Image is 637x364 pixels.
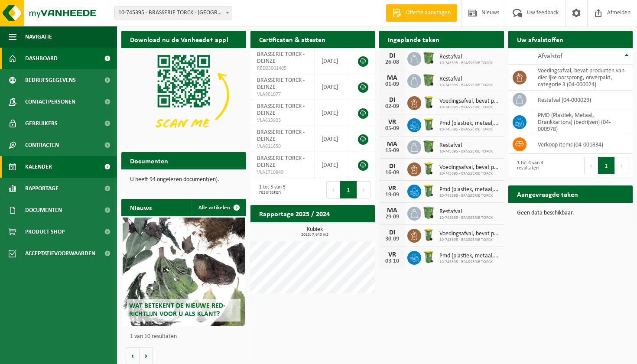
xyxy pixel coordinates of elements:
span: BRASSERIE TORCK - DEINZE [257,155,305,169]
img: WB-0140-HPE-GN-50 [421,161,436,176]
span: Pmd (plastiek, metaal, drankkartons) (bedrijven) [439,120,500,127]
span: Gebruikers [25,113,58,134]
span: BRASSERIE TORCK - DEINZE [257,103,305,117]
span: VLA901077 [257,91,308,98]
td: restafval (04-000029) [531,91,633,109]
div: DI [383,97,401,104]
span: Bedrijfsgegevens [25,69,76,91]
h2: Documenten [121,152,177,169]
span: Documenten [25,199,62,221]
span: 10-745395 - BRASSERIE TORCK [439,61,493,66]
div: VR [383,119,401,126]
td: [DATE] [315,126,349,152]
div: 19-09 [383,192,401,198]
td: PMD (Plastiek, Metaal, Drankkartons) (bedrijven) (04-000978) [531,109,633,135]
span: Navigatie [25,26,52,48]
td: verkoop items (04-001834) [531,135,633,154]
span: 10-745395 - BRASSERIE TORCK [439,215,493,221]
div: 1 tot 4 van 4 resultaten [513,156,566,175]
img: Download de VHEPlus App [121,48,246,142]
h2: Certificaten & attesten [250,31,334,48]
h2: Download nu de Vanheede+ app! [121,31,237,48]
div: DI [383,52,401,59]
img: WB-0370-HPE-GN-51 [421,73,436,88]
a: Bekijk rapportage [310,222,374,239]
span: 2025: 7,640 m3 [255,233,375,237]
span: Restafval [439,142,493,149]
span: Dashboard [25,48,58,69]
div: DI [383,229,401,236]
span: RED25001405 [257,65,308,72]
p: 1 van 10 resultaten [130,334,242,340]
span: Voedingsafval, bevat producten van dierlijke oorsprong, onverpakt, categorie 3 [439,231,500,237]
div: 03-10 [383,258,401,264]
span: VLA613903 [257,117,308,124]
p: Geen data beschikbaar. [517,210,624,216]
span: Acceptatievoorwaarden [25,243,95,264]
div: 02-09 [383,104,401,110]
div: 26-08 [383,59,401,65]
div: MA [383,141,401,148]
span: Restafval [439,76,493,83]
a: Offerte aanvragen [386,4,457,22]
span: 10-745395 - BRASSERIE TORCK [439,105,500,110]
img: WB-0370-HPE-GN-51 [421,139,436,154]
a: Wat betekent de nieuwe RED-richtlijn voor u als klant? [123,218,245,326]
span: BRASSERIE TORCK - DEINZE [257,51,305,65]
span: Kalender [25,156,52,178]
span: Afvalstof [538,53,562,60]
span: Voedingsafval, bevat producten van dierlijke oorsprong, onverpakt, categorie 3 [439,164,500,171]
td: [DATE] [315,74,349,100]
span: 10-745395 - BRASSERIE TORCK [439,237,500,243]
span: Rapportage [25,178,58,199]
button: 1 [340,181,357,198]
span: 10-745395 - BRASSERIE TORCK [439,193,500,198]
span: Contracten [25,134,59,156]
span: 10-745395 - BRASSERIE TORCK [439,260,500,265]
button: Previous [326,181,340,198]
span: 10-745395 - BRASSERIE TORCK [439,127,500,132]
span: 10-745395 - BRASSERIE TORCK [439,171,500,176]
img: WB-0370-HPE-GN-51 [421,51,436,65]
span: BRASSERIE TORCK - DEINZE [257,129,305,143]
h3: Kubiek [255,227,375,237]
h2: Rapportage 2025 / 2024 [250,205,338,222]
div: 05-09 [383,126,401,132]
span: Contactpersonen [25,91,75,113]
p: U heeft 94 ongelezen document(en). [130,177,237,183]
td: [DATE] [315,48,349,74]
button: Previous [584,157,598,174]
span: Restafval [439,208,493,215]
div: 29-09 [383,214,401,220]
span: Offerte aanvragen [403,9,453,17]
div: 1 tot 5 van 5 resultaten [255,180,309,199]
span: VLA1710849 [257,169,308,176]
button: Next [357,181,370,198]
div: 30-09 [383,236,401,242]
span: VLA611650 [257,143,308,150]
span: Restafval [439,54,493,61]
h2: Ingeplande taken [379,31,448,48]
img: WB-0240-HPE-GN-51 [421,250,436,264]
img: WB-0240-HPE-GN-51 [421,117,436,132]
span: 10-745395 - BRASSERIE TORCK [439,149,493,154]
span: Product Shop [25,221,65,243]
div: MA [383,207,401,214]
span: 10-745395 - BRASSERIE TORCK [439,83,493,88]
button: Next [615,157,628,174]
div: DI [383,163,401,170]
div: 15-09 [383,148,401,154]
a: Alle artikelen [192,199,245,216]
span: Voedingsafval, bevat producten van dierlijke oorsprong, onverpakt, categorie 3 [439,98,500,105]
span: Pmd (plastiek, metaal, drankkartons) (bedrijven) [439,253,500,260]
td: [DATE] [315,152,349,178]
span: Wat betekent de nieuwe RED-richtlijn voor u als klant? [129,302,225,318]
img: WB-0140-HPE-GN-50 [421,227,436,242]
div: MA [383,75,401,81]
h2: Nieuws [121,199,160,216]
img: WB-0240-HPE-GN-51 [421,183,436,198]
span: 10-745395 - BRASSERIE TORCK - DEINZE [114,6,232,19]
img: WB-0140-HPE-GN-50 [421,95,436,110]
div: VR [383,185,401,192]
button: 1 [598,157,615,174]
